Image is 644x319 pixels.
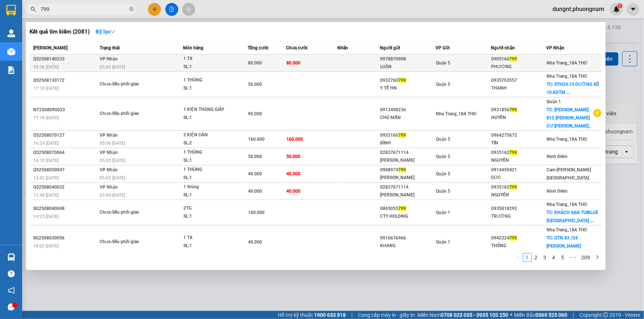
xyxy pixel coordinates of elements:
[248,45,269,50] span: Tổng cước
[550,253,558,262] li: 4
[33,55,97,63] div: Q52508140233
[547,235,583,257] span: TC: GTN 83 /24 [PERSON_NAME] [PERSON_NAME]..
[380,132,435,139] div: 0933166
[33,234,97,242] div: SG2508030056
[514,253,523,262] li: Previous Page
[380,213,435,220] div: CTY HOLDING
[7,253,15,261] img: warehouse-icon
[435,45,450,50] span: VP Gửi
[8,287,15,294] span: notification
[436,210,450,215] span: Quận 1
[547,227,588,232] span: Nha Trang_18A THĐ
[90,26,121,38] button: Bộ lọcdown
[491,84,546,92] div: THẠNH
[33,214,59,219] span: 14:25 [DATE]
[567,253,579,262] li: Next 5 Pages
[183,157,239,165] div: SL: 1
[559,253,567,262] a: 5
[380,63,435,71] div: LUẬN
[380,45,400,50] span: Người gửi
[183,45,203,50] span: Món hàng
[491,166,546,174] div: 0914459421
[547,189,567,194] span: Ninh Diêm
[509,235,517,241] span: 799
[380,174,435,182] div: [PERSON_NAME]
[100,45,120,50] span: Trạng thái
[491,242,546,250] div: THÔNG
[248,189,262,194] span: 40.000
[248,60,262,66] span: 80.000
[491,55,546,63] div: 0905166
[436,189,450,194] span: Quận 5
[33,175,59,180] span: 12:42 [DATE]
[399,133,406,138] span: 799
[491,63,546,71] div: PHƯƠNG
[31,7,36,12] span: search
[547,99,561,104] span: Quận 1
[593,253,602,262] button: right
[399,78,406,83] span: 799
[380,205,435,213] div: 0865055
[436,137,450,142] span: Quận 5
[380,191,435,199] div: [PERSON_NAME]
[547,154,567,159] span: Ninh Diêm
[248,154,262,159] span: 50.000
[183,166,239,174] div: 1 THÙNG
[550,253,558,262] a: 4
[100,185,118,190] span: VP Nhận
[33,106,97,114] div: NT2508090033
[100,238,155,246] div: Chưa điều phối giao
[380,242,435,250] div: KHANG
[100,158,125,163] span: 05:05 [DATE]
[579,253,593,262] li: 209
[100,167,118,172] span: VP Nhận
[8,270,15,277] span: question-circle
[183,213,239,221] div: SL: 1
[491,205,546,213] div: 0935018292
[110,29,116,34] span: down
[286,154,300,159] span: 50.000
[129,6,134,13] span: close-circle
[183,204,239,213] div: 2TG
[30,28,90,36] h3: Kết quả tìm kiếm ( 2081 )
[248,210,265,215] span: 100.000
[547,210,598,223] span: TC: KHÁCH SẠN TUIBLUE [GEOGRAPHIC_DATA] ...
[547,74,588,79] span: Nha Trang_18A THĐ
[33,193,59,198] span: 11:48 [DATE]
[436,82,450,87] span: Quận 5
[516,255,521,259] span: left
[491,191,546,199] div: NGUYÊN
[491,213,546,220] div: TRƯỜNG
[436,171,450,176] span: Quận 5
[183,114,239,122] div: SL: 1
[183,131,239,139] div: 2 KIỆN ĐÀN
[183,55,239,63] div: 1 TX
[547,107,591,129] span: TC: [PERSON_NAME] 812 [PERSON_NAME] CƯ [PERSON_NAME]..
[491,45,515,50] span: Người nhận
[248,82,262,87] span: 50.000
[8,304,15,311] span: message
[532,253,541,262] li: 2
[567,253,579,262] span: •••
[491,106,546,114] div: 0931856
[7,48,15,56] img: warehouse-icon
[6,5,16,16] img: logo-vxr
[33,243,59,249] span: 18:02 [DATE]
[183,84,239,92] div: SL: 1
[41,5,128,13] input: Tìm tên, số ĐT hoặc mã đơn
[100,193,125,198] span: 05:04 [DATE]
[523,253,531,262] a: 1
[33,183,97,191] div: Q52508040032
[33,158,59,163] span: 14:10 [DATE]
[509,185,517,190] span: 799
[514,253,523,262] button: left
[7,66,15,74] img: solution-icon
[509,56,517,62] span: 799
[509,150,517,155] span: 799
[100,133,118,138] span: VP Nhận
[248,111,262,116] span: 90.000
[248,239,262,245] span: 40.000
[541,253,550,262] li: 3
[547,137,588,142] span: Nha Trang_18A THĐ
